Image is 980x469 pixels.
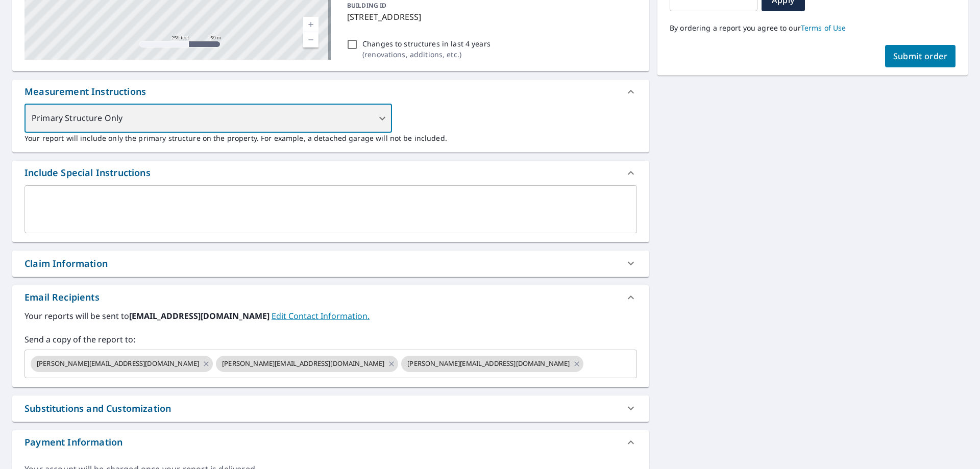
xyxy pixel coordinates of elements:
div: Include Special Instructions [24,166,151,180]
a: Current Level 17, Zoom In [303,17,318,32]
div: Measurement Instructions [24,85,146,98]
div: [PERSON_NAME][EMAIL_ADDRESS][DOMAIN_NAME] [31,356,213,372]
div: Substitutions and Customization [24,402,171,415]
div: Email Recipients [12,285,649,310]
b: [EMAIL_ADDRESS][DOMAIN_NAME] [129,310,272,322]
button: Submit order [885,45,956,67]
p: By ordering a report you agree to our [670,23,955,33]
div: Claim Information [12,251,649,277]
div: Payment Information [12,430,649,455]
span: Submit order [893,51,948,62]
p: ( renovations, additions, etc. ) [362,49,491,60]
div: Measurement Instructions [12,80,649,104]
span: [PERSON_NAME][EMAIL_ADDRESS][DOMAIN_NAME] [401,359,576,368]
div: [PERSON_NAME][EMAIL_ADDRESS][DOMAIN_NAME] [216,356,398,372]
p: Your report will include only the primary structure on the property. For example, a detached gara... [24,133,637,143]
span: [PERSON_NAME][EMAIL_ADDRESS][DOMAIN_NAME] [216,359,390,368]
label: Your reports will be sent to [24,310,637,322]
div: Email Recipients [24,290,100,304]
div: [PERSON_NAME][EMAIL_ADDRESS][DOMAIN_NAME] [401,356,583,372]
a: EditContactInfo [272,310,370,322]
label: Send a copy of the report to: [24,333,637,345]
div: Payment Information [24,435,122,449]
a: Terms of Use [801,23,846,33]
p: [STREET_ADDRESS] [347,11,633,23]
p: Changes to structures in last 4 years [362,38,491,49]
div: Substitutions and Customization [12,396,649,422]
div: Include Special Instructions [12,161,649,185]
p: BUILDING ID [347,1,386,10]
span: [PERSON_NAME][EMAIL_ADDRESS][DOMAIN_NAME] [31,359,205,368]
div: Primary Structure Only [24,104,392,133]
div: Claim Information [24,257,108,270]
a: Current Level 17, Zoom Out [303,32,318,47]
